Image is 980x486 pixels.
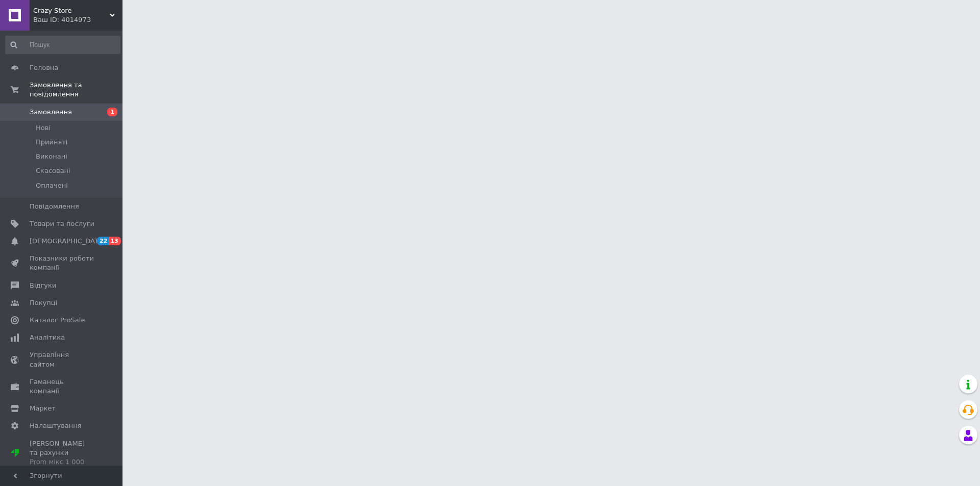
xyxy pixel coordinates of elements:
[30,333,65,342] span: Аналітика
[36,181,68,190] span: Оплачені
[30,254,94,272] span: Показники роботи компанії
[30,404,56,413] span: Маркет
[30,298,57,308] span: Покупці
[30,202,79,211] span: Повідомлення
[30,81,122,99] span: Замовлення та повідомлення
[36,166,70,175] span: Скасовані
[109,237,120,245] span: 13
[5,36,120,54] input: Пошук
[30,439,94,467] span: [PERSON_NAME] та рахунки
[30,350,94,369] span: Управління сайтом
[30,316,85,325] span: Каталог ProSale
[30,237,105,246] span: [DEMOGRAPHIC_DATA]
[33,15,122,24] div: Ваш ID: 4014973
[107,108,117,116] span: 1
[30,457,94,467] div: Prom мікс 1 000
[30,377,94,396] span: Гаманець компанії
[30,219,94,228] span: Товари та послуги
[36,138,67,147] span: Прийняті
[30,63,58,72] span: Головна
[36,152,67,161] span: Виконані
[30,108,72,117] span: Замовлення
[30,421,82,430] span: Налаштування
[97,237,109,245] span: 22
[36,123,51,133] span: Нові
[33,6,110,15] span: Crazy Store
[30,281,56,290] span: Відгуки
